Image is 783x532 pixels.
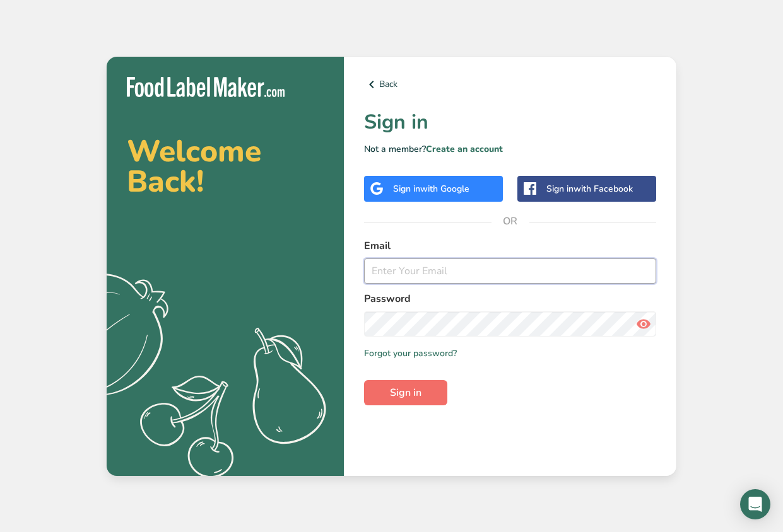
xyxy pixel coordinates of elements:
span: Sign in [390,385,421,400]
input: Enter Your Email [364,258,656,284]
label: Password [364,291,656,306]
button: Sign in [364,380,447,405]
span: with Google [420,183,469,195]
span: with Facebook [574,183,633,195]
img: Food Label Maker [127,77,285,98]
h2: Welcome Back! [127,136,324,197]
a: Forgot your password? [364,347,457,360]
p: Not a member? [364,142,656,156]
a: Back [364,77,656,92]
span: OR [492,202,529,240]
div: Sign in [393,182,469,195]
h1: Sign in [364,107,656,137]
div: Sign in [546,182,633,195]
div: Open Intercom Messenger [740,489,770,519]
a: Create an account [426,143,503,155]
label: Email [364,238,656,253]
